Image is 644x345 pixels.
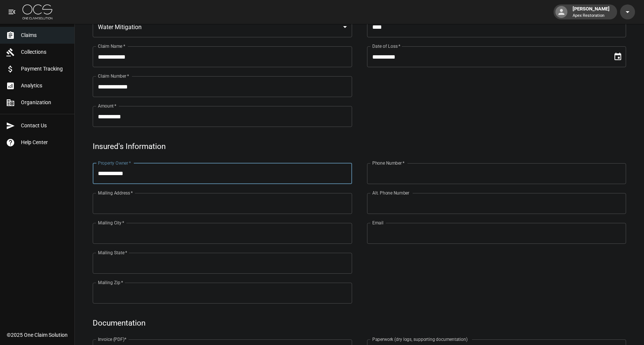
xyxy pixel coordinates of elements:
[98,279,123,286] label: Mailing Zip
[573,13,610,19] p: Apex Restoration
[22,4,52,19] img: ocs-logo-white-transparent.png
[21,31,68,39] span: Claims
[98,249,127,256] label: Mailing State
[4,4,19,19] button: open drawer
[21,122,68,130] span: Contact Us
[372,43,400,49] label: Date of Loss
[21,99,68,106] span: Organization
[21,65,68,73] span: Payment Tracking
[93,16,352,37] div: Water Mitigation
[372,336,468,342] label: Paperwork (dry logs, supporting documentation)
[372,220,383,226] label: Email
[98,336,127,342] label: Invoice (PDF)*
[98,103,117,109] label: Amount
[21,82,68,90] span: Analytics
[98,190,133,196] label: Mailing Address
[98,43,125,49] label: Claim Name
[98,220,124,226] label: Mailing City
[570,5,613,19] div: [PERSON_NAME]
[372,160,404,166] label: Phone Number
[21,139,68,146] span: Help Center
[610,49,625,64] button: Choose date, selected date is Sep 22, 2025
[21,48,68,56] span: Collections
[372,190,409,196] label: Alt. Phone Number
[7,331,68,339] div: © 2025 One Claim Solution
[98,160,131,166] label: Property Owner
[98,73,129,79] label: Claim Number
